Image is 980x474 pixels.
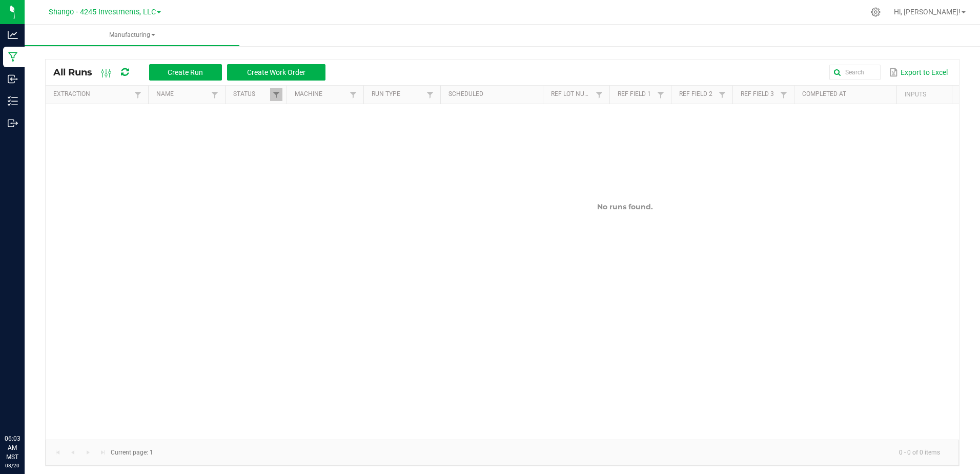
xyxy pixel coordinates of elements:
[168,68,203,76] span: Create Run
[448,90,539,98] a: ScheduledSortable
[347,88,359,101] a: Filter
[132,88,144,101] a: Filter
[53,64,333,81] div: All Runs
[618,90,654,98] a: Ref Field 1Sortable
[233,90,270,98] a: StatusSortable
[5,434,20,462] p: 06:03 AM MST
[778,88,790,101] a: Filter
[869,7,882,17] div: Manage settings
[802,90,892,98] a: Completed AtSortable
[8,96,18,106] inline-svg: Inventory
[209,88,221,101] a: Filter
[149,64,222,81] button: Create Run
[8,74,18,84] inline-svg: Inbound
[159,444,948,461] kendo-pager-info: 0 - 0 of 0 items
[551,90,593,98] a: Ref Lot NumberSortable
[894,8,961,16] span: Hi, [PERSON_NAME]!
[716,88,728,101] a: Filter
[46,440,959,466] kendo-pager: Current page: 1
[156,90,208,98] a: NameSortable
[741,90,777,98] a: Ref Field 3Sortable
[295,90,346,98] a: MachineSortable
[5,462,20,469] p: 08/20
[8,52,18,62] inline-svg: Manufacturing
[424,88,436,101] a: Filter
[679,90,716,98] a: Ref Field 2Sortable
[49,8,156,16] span: Shango - 4245 Investments, LLC
[247,68,305,76] span: Create Work Order
[270,88,282,101] a: Filter
[593,88,605,101] a: Filter
[8,118,18,128] inline-svg: Outbound
[887,64,950,81] button: Export to Excel
[8,30,18,40] inline-svg: Analytics
[372,90,423,98] a: Run TypeSortable
[25,31,239,39] span: Manufacturing
[53,90,131,98] a: ExtractionSortable
[829,65,881,80] input: Search
[655,88,667,101] a: Filter
[25,25,239,46] a: Manufacturing
[597,202,653,211] span: No runs found.
[227,64,325,81] button: Create Work Order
